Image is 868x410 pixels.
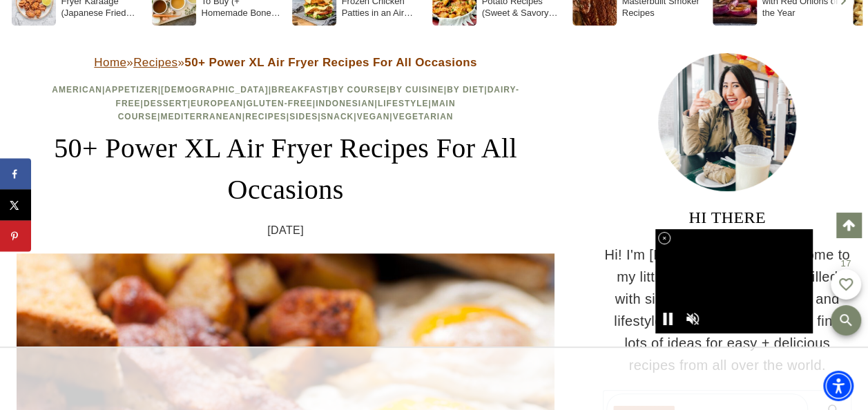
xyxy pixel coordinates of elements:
[393,112,454,121] a: Vegetarian
[133,56,177,69] a: Recipes
[52,85,102,95] a: American
[447,85,484,95] a: By Diet
[271,85,328,95] a: Breakfast
[357,112,390,121] a: Vegan
[8,22,95,84] a: Help cover your favorite things for less
[52,85,519,121] span: | | | | | | | | | | | | | | | | | | |
[245,112,287,121] a: Recipes
[246,99,312,108] a: Gluten-Free
[823,371,853,401] div: Accessibility Menu
[118,99,456,121] a: Main Course
[655,229,812,333] iframe: Advertisement
[94,56,126,69] a: Home
[331,85,387,95] a: By Course
[116,85,519,108] a: Dairy-Free
[184,56,476,69] strong: 50+ Power XL Air Fryer Recipes For All Occasions
[389,85,443,95] a: By Cuisine
[603,205,851,230] h3: HI THERE
[94,56,476,69] span: » »
[183,348,686,410] iframe: Advertisement
[191,99,243,108] a: European
[289,112,318,121] a: Sides
[161,85,269,95] a: [DEMOGRAPHIC_DATA]
[105,85,157,95] a: Appetizer
[17,88,38,97] a: USAA
[378,99,429,108] a: Lifestyle
[603,244,851,376] p: Hi! I'm [PERSON_NAME]. Welcome to my little corner of the internet filled with simple recipes, tr...
[836,213,861,237] a: Scroll to top
[160,112,242,121] a: Mediterranean
[17,128,554,211] h1: 50+ Power XL Air Fryer Recipes For All Occasions
[320,112,354,121] a: Snack
[267,222,304,240] time: [DATE]
[8,88,38,97] div: By
[144,99,188,108] a: Dessert
[316,99,374,108] a: Indonesian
